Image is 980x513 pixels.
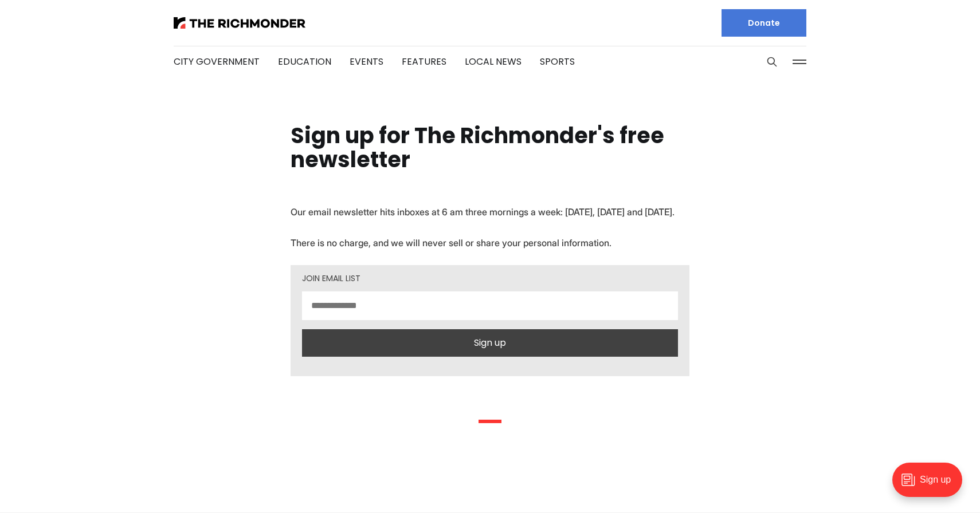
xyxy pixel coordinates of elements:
[291,235,689,251] p: There is no charge, and we will never sell or share your personal information.
[763,53,781,70] button: Search this site
[302,274,678,282] div: Join email list
[174,55,260,68] a: City Government
[174,17,305,29] img: The Richmonder
[302,329,678,357] button: Sign up
[278,55,331,68] a: Education
[291,204,689,220] p: Our email newsletter hits inboxes at 6 am three mornings a week: [DATE], [DATE] and [DATE].
[722,9,806,37] a: Donate
[883,457,980,513] iframe: portal-trigger
[465,55,522,68] a: Local News
[540,55,575,68] a: Sports
[291,124,689,172] h1: Sign up for The Richmonder's free newsletter
[350,55,383,68] a: Events
[402,55,446,68] a: Features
